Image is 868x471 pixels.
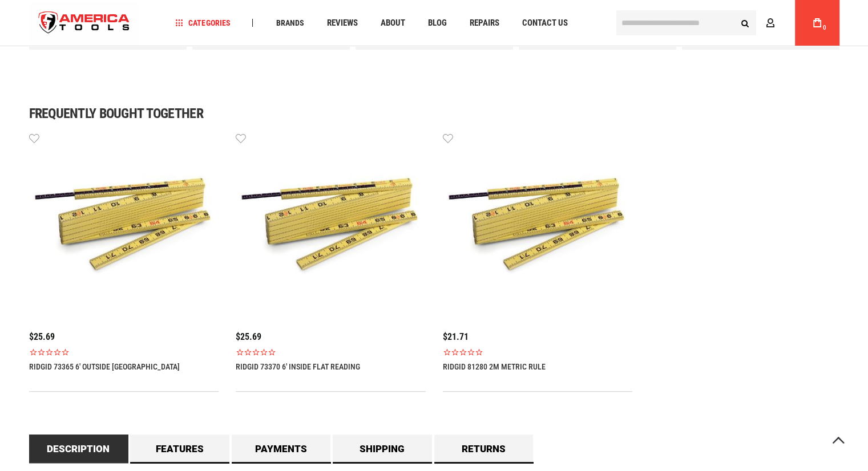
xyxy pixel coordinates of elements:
img: America Tools [29,2,140,44]
a: Shipping [333,435,432,463]
span: $25.69 [29,331,55,342]
a: Repairs [464,15,504,31]
span: $21.71 [443,331,469,342]
span: Rated 0.0 out of 5 stars 0 reviews [443,348,633,356]
span: Reviews [326,19,357,27]
a: Returns [434,435,534,463]
span: $25.69 [236,331,261,342]
span: Repairs [469,19,499,27]
a: RIDGID 73370 6' INSIDE FLAT READING [236,362,360,371]
a: RIDGID 73365 6' OUTSIDE [GEOGRAPHIC_DATA] [29,362,180,371]
span: Categories [175,19,230,27]
a: Blog [422,15,451,31]
span: Rated 0.0 out of 5 stars 0 reviews [29,348,219,356]
span: 0 [823,25,826,31]
span: About [380,19,405,27]
span: Brands [276,19,304,27]
a: Brands [271,15,309,31]
h1: Frequently bought together [29,107,839,120]
a: Reviews [321,15,362,31]
span: Rated 0.0 out of 5 stars 0 reviews [236,348,426,356]
a: Features [130,435,229,463]
a: Description [29,435,128,463]
a: Payments [232,435,331,463]
span: Blog [427,19,446,27]
a: Contact Us [516,15,572,31]
a: About [375,15,410,31]
a: store logo [29,2,140,44]
a: RIDGID 81280 2M METRIC RULE [443,362,546,371]
span: Contact Us [522,19,567,27]
button: Search [734,12,756,34]
a: Categories [170,15,235,31]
